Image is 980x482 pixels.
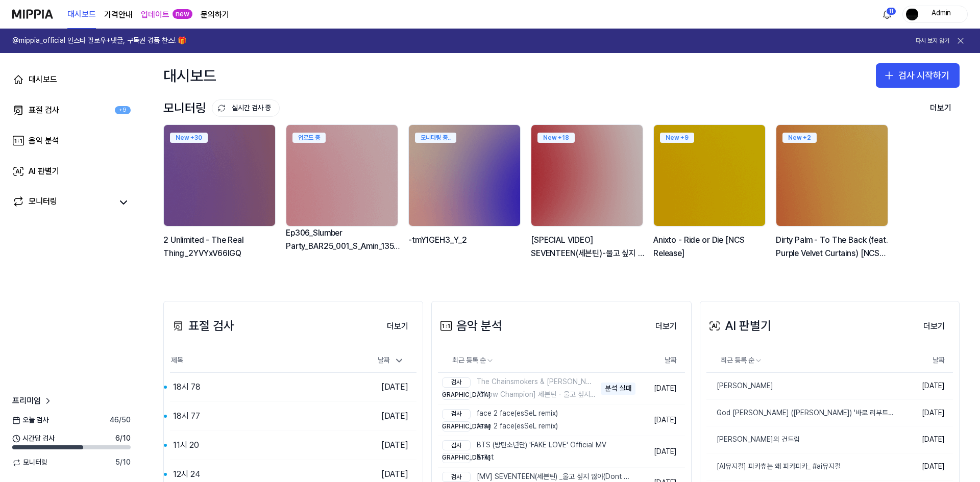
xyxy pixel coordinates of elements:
span: 프리미엄 [12,395,41,407]
div: New + 30 [170,133,208,143]
a: 더보기 [922,98,960,118]
div: God [PERSON_NAME] ([PERSON_NAME]) '바로 리부트 정상화' MV [706,408,894,418]
td: [DATE] [635,404,685,436]
span: 6 / 10 [115,434,131,444]
div: 모니터링 [29,195,57,210]
div: [DEMOGRAPHIC_DATA] [442,453,471,463]
td: [DATE] [894,426,953,453]
button: 더보기 [379,316,416,337]
div: [SPECIAL VIDEO] SEVENTEEN(세븐틴)-울고 싶지 않아(Don't Wanna Cry) Part Switch ver. [531,234,645,260]
a: 프리미엄 [12,395,53,407]
div: 12시 24 [173,468,200,480]
a: New +18backgroundIamge[SPECIAL VIDEO] SEVENTEEN(세븐틴)-울고 싶지 않아(Don't Wanna Cry) Part Switch ver. [531,124,645,270]
a: [AI뮤지컬] 피카츄는 왜 피카피카_ #ai뮤지컬 [706,453,894,480]
a: 검사The Chainsmokers & [PERSON_NAME] - Something Just Like This (Lyric)[DEMOGRAPHIC_DATA][Show Cham... [438,373,635,404]
div: [PERSON_NAME]의 건드림 [706,435,800,445]
a: [PERSON_NAME] [706,373,894,399]
img: backgroundIamge [776,125,888,226]
div: 18시 77 [173,410,200,422]
img: backgroundIamge [654,125,765,226]
div: face 2 face(esSeL remix) [442,421,558,432]
a: New +2backgroundIamgeDirty Palm - To The Back (feat. Purple Velvet Curtains) [NCS Release] [776,124,890,270]
div: The Chainsmokers & [PERSON_NAME] - Something Just Like This (Lyric) [442,377,596,387]
a: God [PERSON_NAME] ([PERSON_NAME]) '바로 리부트 정상화' MV [706,400,894,426]
div: B-list [442,452,606,463]
td: [DATE] [355,373,416,402]
img: backgroundIamge [531,125,643,226]
div: BTS (방탄소년단) 'FAKE LOVE' Official MV [442,440,606,450]
span: 시간당 검사 [12,434,55,444]
span: 46 / 50 [110,415,131,425]
div: New + 2 [782,133,817,143]
h1: @mippia_official 인스타 팔로우+댓글, 구독권 경품 찬스! 🎁 [12,36,186,46]
button: 다시 보지 않기 [916,37,949,45]
a: 모니터링 중..backgroundIamge-tmY1GEH3_Y_2 [408,124,523,270]
a: 대시보드 [6,67,137,92]
div: 모니터링 [163,98,280,118]
div: [Show Champion] 세븐틴 - 울고 싶지 않아 (SEVENTEEN - Don't [442,390,596,400]
span: 5 / 10 [115,458,131,468]
img: 알림 [881,8,893,20]
a: [PERSON_NAME]의 건드림 [706,426,894,453]
a: 검사face 2 face(esSeL remix)[DEMOGRAPHIC_DATA]face 2 face(esSeL remix) [438,404,635,436]
div: Anixto - Ride or Die [NCS Release] [653,234,768,260]
div: new [173,9,192,19]
div: 분석 실패 [601,383,635,395]
div: 대시보드 [29,73,57,86]
div: [PERSON_NAME] [706,381,773,391]
a: 표절 검사+9 [6,98,137,122]
div: AI 판별기 [706,316,771,336]
a: New +9backgroundIamgeAnixto - Ride or Die [NCS Release] [653,124,768,270]
button: profileAdmin [902,6,968,23]
a: 대시보드 [67,1,96,29]
div: [AI뮤지컬] 피카츄는 왜 피카피카_ #ai뮤지컬 [706,462,841,472]
td: [DATE] [635,436,685,467]
div: 18시 78 [173,381,201,393]
div: 모니터링 중.. [415,133,456,143]
img: backgroundIamge [409,125,520,226]
div: Ep306_Slumber Party_BAR25_001_S_Amin_135_Ashley Fulton_V2 [286,226,400,252]
div: AI 판별기 [29,165,59,177]
div: [DEMOGRAPHIC_DATA] [442,390,471,400]
td: [DATE] [894,399,953,426]
a: 더보기 [647,315,685,337]
div: 음악 분석 [29,135,59,147]
div: 표절 검사 [29,104,59,116]
div: Admin [921,8,961,19]
a: 모니터링 [12,195,112,210]
div: [DEMOGRAPHIC_DATA] [442,421,471,432]
div: 표절 검사 [170,316,234,336]
div: face 2 face(esSeL remix) [442,409,558,419]
td: [DATE] [894,373,953,400]
div: +9 [115,106,131,115]
a: 더보기 [379,315,416,337]
td: [DATE] [355,402,416,431]
img: backgroundIamge [164,125,275,226]
td: [DATE] [894,453,953,480]
div: 음악 분석 [438,316,502,336]
a: New +30backgroundIamge2 Unlimited - The Real Thing_2YVYxV66lGQ [163,124,278,270]
a: 음악 분석 [6,129,137,153]
th: 제목 [170,348,355,373]
a: 업데이트 [141,9,169,21]
div: -tmY1GEH3_Y_2 [408,234,523,260]
div: New + 9 [660,133,694,143]
th: 날짜 [635,348,685,373]
a: 검사BTS (방탄소년단) 'FAKE LOVE' Official MV[DEMOGRAPHIC_DATA]B-list [438,436,635,467]
button: 검사 시작하기 [876,63,960,88]
div: 대시보드 [163,63,216,88]
div: New + 18 [537,133,575,143]
div: 검사 [442,377,471,388]
div: 날짜 [374,352,408,369]
button: 실시간 검사 중 [212,99,280,117]
a: AI 판별기 [6,159,137,184]
div: 검사 [442,472,471,482]
div: Dirty Palm - To The Back (feat. Purple Velvet Curtains) [NCS Release] [776,234,890,260]
div: 11시 20 [173,439,199,451]
td: [DATE] [635,373,685,404]
button: 더보기 [647,316,685,337]
div: 검사 [442,440,471,450]
div: [MV] SEVENTEEN(세븐틴) _울고 싶지 않아(Dont Wanna Cry) [442,472,633,482]
a: 더보기 [915,315,953,337]
div: 검사 [442,409,471,419]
